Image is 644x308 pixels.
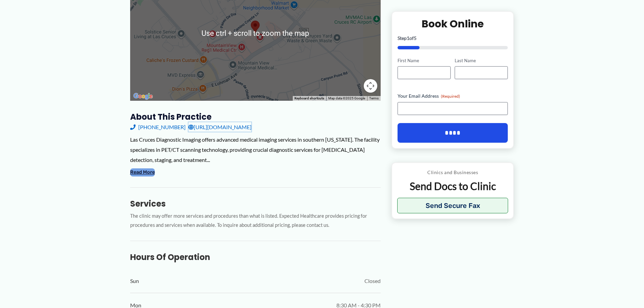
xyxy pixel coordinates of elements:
[130,168,155,176] button: Read More
[398,35,508,40] p: Step of
[364,276,381,286] span: Closed
[130,122,186,132] a: [PHONE_NUMBER]
[397,198,508,213] button: Send Secure Fax
[397,180,508,193] p: Send Docs to Clinic
[441,94,460,99] span: (Required)
[407,35,409,41] span: 1
[398,17,508,30] h2: Book Online
[132,92,154,101] img: Google
[130,198,381,209] h3: Services
[364,79,377,93] button: Map camera controls
[398,57,451,64] label: First Name
[414,35,416,41] span: 5
[130,212,381,230] p: The clinic may offer more services and procedures than what is listed. Expected Healthcare provid...
[294,96,324,101] button: Keyboard shortcuts
[188,122,252,132] a: [URL][DOMAIN_NAME]
[130,252,381,262] h3: Hours of Operation
[455,57,508,64] label: Last Name
[132,92,154,101] a: Open this area in Google Maps (opens a new window)
[130,112,381,122] h3: About this practice
[397,168,508,177] p: Clinics and Businesses
[398,93,508,99] label: Your Email Address
[328,96,365,100] span: Map data ©2025 Google
[369,96,379,100] a: Terms
[130,135,381,165] div: Las Cruces Diagnostic Imaging offers advanced medical imaging services in southern [US_STATE]. Th...
[130,276,139,286] span: Sun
